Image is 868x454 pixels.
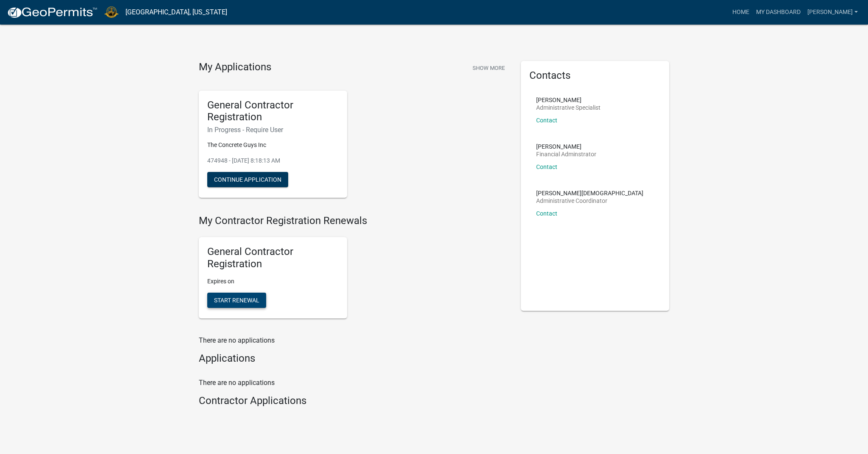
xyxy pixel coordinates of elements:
[199,215,508,227] h4: My Contractor Registration Renewals
[214,296,259,303] span: Start Renewal
[529,69,661,82] h5: Contacts
[536,210,557,217] a: Contact
[469,61,508,75] button: Show More
[536,190,643,196] p: [PERSON_NAME][DEMOGRAPHIC_DATA]
[536,105,601,111] p: Administrative Specialist
[199,61,271,74] h4: My Applications
[207,246,339,270] h5: General Contractor Registration
[207,277,339,286] p: Expires on
[207,172,288,187] button: Continue Application
[199,395,508,407] h4: Contractor Applications
[207,99,339,124] h5: General Contractor Registration
[199,352,508,365] h4: Applications
[207,293,266,308] button: Start Renewal
[199,335,508,346] p: There are no applications
[199,395,508,410] wm-workflow-list-section: Contractor Applications
[207,126,339,134] h6: In Progress - Require User
[804,4,861,20] a: [PERSON_NAME]
[199,352,508,368] wm-workflow-list-section: Applications
[199,378,508,388] p: There are no applications
[729,4,753,20] a: Home
[199,215,508,325] wm-registration-list-section: My Contractor Registration Renewals
[536,163,557,170] a: Contact
[207,156,339,165] p: 474948 - [DATE] 8:18:13 AM
[536,198,643,204] p: Administrative Coordinator
[536,117,557,124] a: Contact
[104,6,119,18] img: La Porte County, Indiana
[536,97,601,103] p: [PERSON_NAME]
[125,5,227,19] a: [GEOGRAPHIC_DATA], [US_STATE]
[207,141,339,149] p: The Concrete Guys Inc
[536,144,596,149] p: [PERSON_NAME]
[536,151,596,157] p: Financial Adminstrator
[753,4,804,20] a: My Dashboard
